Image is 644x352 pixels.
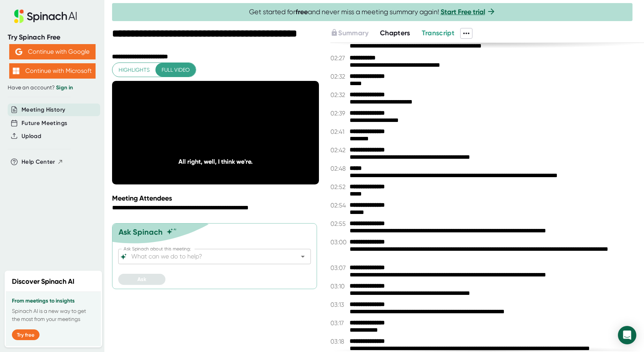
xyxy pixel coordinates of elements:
span: 03:17 [330,319,348,327]
span: 02:39 [330,110,348,117]
button: Full video [155,63,196,77]
div: All right, well, I think we're. [133,158,299,165]
button: Try free [12,329,40,340]
span: 03:00 [330,239,348,246]
button: Meeting History [21,105,65,114]
button: Help Center [21,158,63,166]
p: Spinach AI is a new way to get the most from your meetings [12,307,95,323]
span: Summary [338,29,368,37]
button: Open [297,251,308,262]
span: Full video [162,65,190,75]
span: Transcript [422,29,455,37]
img: Aehbyd4JwY73AAAAAElFTkSuQmCC [15,48,22,55]
h2: Discover Spinach AI [12,276,74,287]
div: Meeting Attendees [112,194,321,202]
button: Transcript [422,28,455,38]
a: Start Free trial [441,8,485,16]
div: Upgrade to access [330,28,380,39]
b: free [296,8,308,16]
button: Summary [330,28,368,38]
span: 02:48 [330,165,348,172]
div: Have an account? [8,84,97,91]
span: 02:32 [330,91,348,99]
button: Highlights [112,63,156,77]
h3: From meetings to insights [12,298,95,304]
span: 02:55 [330,220,348,227]
span: 03:18 [330,338,348,345]
button: Continue with Microsoft [9,63,96,79]
button: Continue with Google [9,44,96,59]
button: Upload [21,132,41,141]
a: Sign in [56,84,73,91]
div: Ask Spinach [119,227,163,237]
span: 03:07 [330,264,348,271]
div: Try Spinach Free [8,33,97,42]
button: Ask [118,274,165,285]
span: Get started for and never miss a meeting summary again! [249,8,496,16]
span: Help Center [21,158,55,166]
span: 02:54 [330,202,348,209]
span: Highlights [119,65,150,75]
span: 03:10 [330,283,348,290]
span: Chapters [380,29,410,37]
span: 03:13 [330,301,348,308]
div: Open Intercom Messenger [618,326,636,344]
span: 02:27 [330,54,348,62]
button: Future Meetings [21,119,67,128]
span: Ask [137,276,146,283]
span: 02:42 [330,146,348,154]
span: 02:41 [330,128,348,135]
span: 02:32 [330,73,348,80]
button: Chapters [380,28,410,38]
input: What can we do to help? [130,251,286,262]
span: 02:52 [330,183,348,191]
